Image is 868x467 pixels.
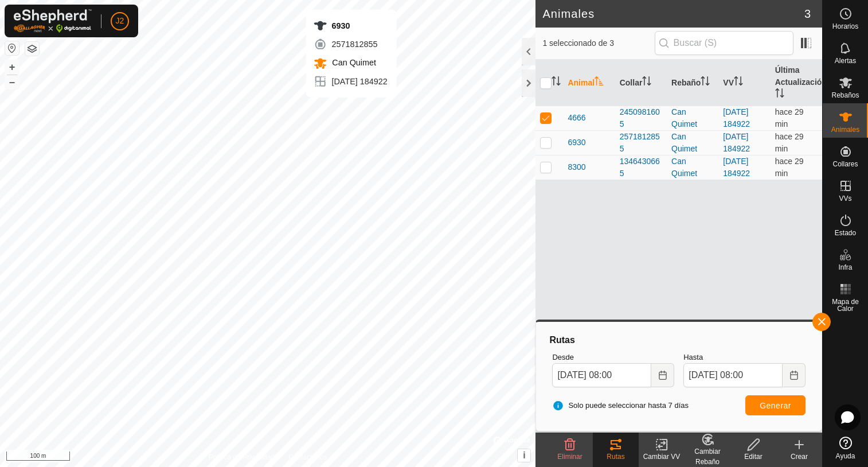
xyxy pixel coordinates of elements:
[775,90,784,99] p-sorticon: Activar para ordenar
[620,155,662,180] div: 1346430665
[209,452,275,462] a: Política de Privacidad
[542,7,804,21] h2: Animales
[783,363,806,387] button: Choose Date
[745,395,806,415] button: Generar
[615,60,667,106] th: Collar
[730,452,776,462] div: Editar
[568,112,585,124] span: 4666
[313,19,387,33] div: 6930
[734,78,743,87] p-sorticon: Activar para ordenar
[835,57,856,64] span: Alertas
[563,60,615,106] th: Animal
[5,60,19,74] button: +
[839,195,851,202] span: VVs
[671,131,714,155] div: Can Quimet
[568,161,585,173] span: 8300
[832,161,858,168] span: Collares
[552,78,561,87] p-sorticon: Activar para ordenar
[116,15,124,27] span: J2
[568,137,585,149] span: 6930
[313,75,387,88] div: [DATE] 184922
[832,23,858,30] span: Horarios
[552,352,674,363] label: Desde
[329,58,376,67] span: Can Quimet
[831,126,859,133] span: Animales
[760,401,791,410] span: Generar
[723,157,750,178] a: [DATE] 184922
[838,264,852,271] span: Infra
[25,42,39,56] button: Capas del Mapa
[683,352,806,363] label: Hasta
[823,432,868,464] a: Ayuda
[667,60,718,106] th: Rebaño
[775,107,804,129] span: 22 ago 2025, 7:31
[639,452,685,462] div: Cambiar VV
[313,37,387,51] div: 2571812855
[776,452,822,462] div: Crear
[651,363,674,387] button: Choose Date
[655,31,793,55] input: Buscar (S)
[835,229,856,236] span: Estado
[723,132,750,153] a: [DATE] 184922
[701,78,710,87] p-sorticon: Activar para ordenar
[804,5,811,22] span: 3
[831,92,859,99] span: Rebaños
[523,450,525,460] span: i
[557,453,582,461] span: Eliminar
[775,132,804,153] span: 22 ago 2025, 7:31
[288,452,327,462] a: Contáctenos
[620,131,662,155] div: 2571812855
[723,107,750,129] a: [DATE] 184922
[5,75,19,89] button: –
[542,37,654,49] span: 1 seleccionado de 3
[685,446,730,467] div: Cambiar Rebaño
[595,78,604,87] p-sorticon: Activar para ordenar
[620,106,662,130] div: 2450981605
[826,298,865,312] span: Mapa de Calor
[718,60,770,106] th: VV
[775,157,804,178] span: 22 ago 2025, 7:31
[771,60,822,106] th: Última Actualización
[548,333,810,347] div: Rutas
[5,41,19,55] button: Restablecer Mapa
[518,449,530,462] button: i
[836,453,855,460] span: Ayuda
[642,78,651,87] p-sorticon: Activar para ordenar
[671,106,714,130] div: Can Quimet
[14,9,92,33] img: Logo Gallagher
[671,155,714,180] div: Can Quimet
[593,452,639,462] div: Rutas
[552,400,689,411] span: Solo puede seleccionar hasta 7 días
